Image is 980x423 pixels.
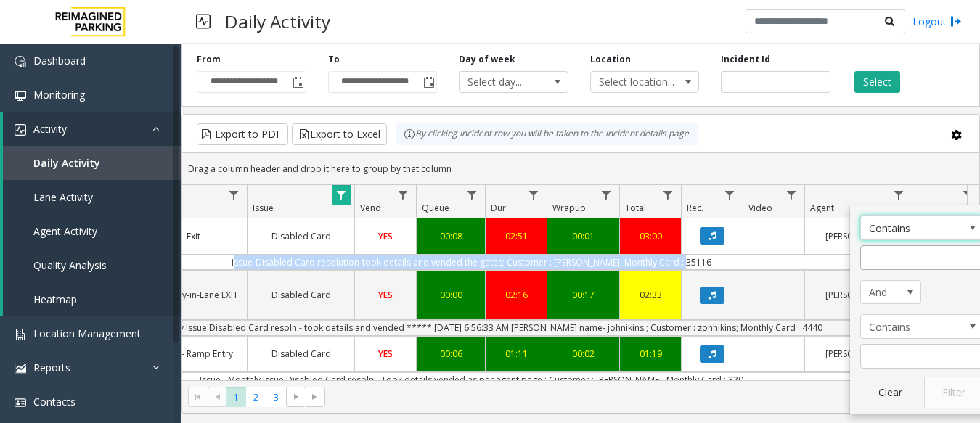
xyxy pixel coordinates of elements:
[290,391,302,403] span: Go to the next page
[861,281,909,304] span: And
[620,226,681,247] a: 03:00
[721,53,770,66] label: Incident Id
[360,202,381,214] span: Vend
[420,288,481,302] div: 00:00
[33,88,85,102] span: Monitoring
[15,124,26,136] img: 'icon'
[620,284,681,305] a: 02:33
[720,185,740,205] a: Rec. Filter Menu
[15,329,26,340] img: 'icon'
[625,202,646,214] span: Total
[658,185,678,205] a: Total Filter Menu
[805,343,912,364] a: [PERSON_NAME]
[547,284,619,305] a: 00:17
[417,343,485,364] a: 00:06
[551,288,616,302] div: 00:17
[417,226,485,247] a: 00:08
[422,202,449,214] span: Queue
[597,185,616,205] a: Wrapup Filter Menu
[854,71,900,93] button: Select
[355,343,416,364] a: YES
[687,202,703,214] span: Rec.
[15,397,26,408] img: 'icon'
[3,180,181,214] a: Lane Activity
[551,229,616,243] div: 00:01
[309,391,321,403] span: Go to the last page
[306,387,325,407] span: Go to the last page
[624,347,677,361] div: 01:19
[860,377,920,408] button: Clear
[486,226,547,247] a: 02:51
[292,123,387,145] button: Export to Excel
[248,226,354,247] a: Disabled Card
[33,395,75,408] span: Contacts
[246,387,266,407] span: Page 2
[462,185,482,205] a: Queue Filter Menu
[33,327,141,340] span: Location Management
[460,72,546,92] span: Select day...
[486,343,547,364] a: 01:11
[889,185,909,205] a: Agent Filter Menu
[248,343,354,364] a: Disabled Card
[624,288,677,302] div: 02:33
[140,226,247,247] a: Exit
[218,4,338,39] h3: Daily Activity
[861,315,958,338] span: Contains
[197,53,221,66] label: From
[782,185,801,205] a: Video Filter Menu
[3,282,181,316] a: Heatmap
[912,14,962,29] a: Logout
[950,14,962,29] img: logout
[624,229,677,243] div: 03:00
[15,56,26,67] img: 'icon'
[196,4,211,39] img: pageIcon
[15,90,26,102] img: 'icon'
[140,284,247,305] a: Right Pay-in-Lane EXIT
[459,53,515,66] label: Day of week
[33,190,93,204] span: Lane Activity
[489,288,543,302] div: 02:16
[748,202,772,214] span: Video
[248,284,354,305] a: Disabled Card
[420,229,481,243] div: 00:08
[266,387,286,407] span: Page 3
[253,202,274,214] span: Issue
[393,185,413,205] a: Vend Filter Menu
[290,72,306,92] span: Toggle popup
[547,226,619,247] a: 00:01
[524,185,544,205] a: Dur Filter Menu
[491,202,506,214] span: Dur
[226,387,246,407] span: Page 1
[182,156,979,181] div: Drag a column header and drop it here to group by that column
[547,343,619,364] a: 00:02
[861,216,958,239] span: Contains
[33,156,100,170] span: Daily Activity
[3,112,181,146] a: Activity
[182,185,979,380] div: Data table
[489,347,543,361] div: 01:11
[404,128,415,140] img: infoIcon.svg
[378,289,393,301] span: YES
[420,347,481,361] div: 00:06
[417,284,485,305] a: 00:00
[805,284,912,305] a: [PERSON_NAME]
[328,53,340,66] label: To
[591,72,677,92] span: Select location...
[551,347,616,361] div: 00:02
[489,229,543,243] div: 02:51
[552,202,586,214] span: Wrapup
[334,391,965,403] kendo-pager-info: 1 - 30 of 83 items
[33,361,70,374] span: Reports
[33,54,86,67] span: Dashboard
[33,258,107,272] span: Quality Analysis
[3,214,181,248] a: Agent Activity
[396,123,698,145] div: By clicking Incident row you will be taken to the incident details page.
[224,185,244,205] a: Lane Filter Menu
[286,387,306,407] span: Go to the next page
[810,202,834,214] span: Agent
[33,122,67,136] span: Activity
[197,123,288,145] button: Export to PDF
[140,343,247,364] a: MEC 4 - Ramp Entry
[355,226,416,247] a: YES
[3,248,181,282] a: Quality Analysis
